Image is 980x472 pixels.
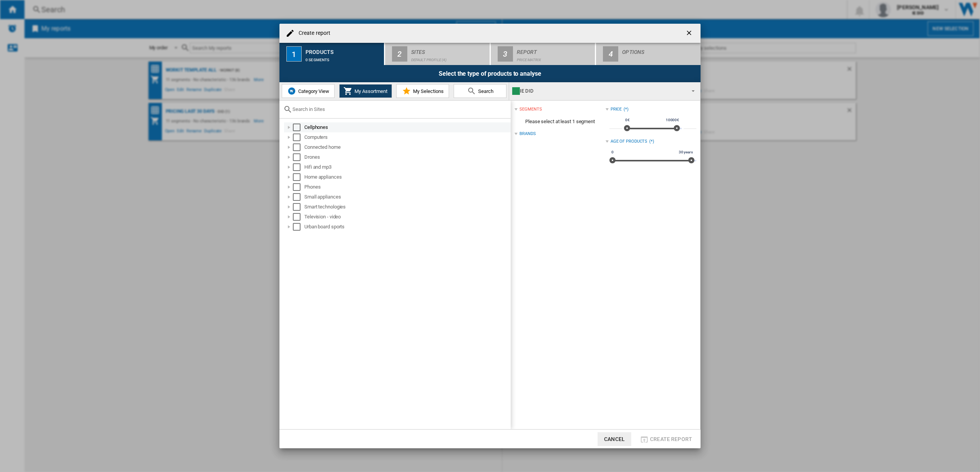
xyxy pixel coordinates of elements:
[296,88,329,94] span: Category View
[293,133,304,141] md-checkbox: Select
[411,46,487,54] div: Sites
[304,153,510,161] div: Drones
[295,29,330,37] h4: Create report
[293,173,304,181] md-checkbox: Select
[305,54,381,62] div: 0 segments
[385,43,490,65] button: 2 Sites Default profile (4)
[304,173,510,181] div: Home appliances
[519,131,536,137] div: Brands
[293,153,304,161] md-checkbox: Select
[304,223,510,231] div: Urban board sports
[682,26,697,41] button: getI18NText('BUTTONS.CLOSE_DIALOG')
[304,163,510,171] div: Hifi and mp3
[304,124,510,131] div: Cellphones
[282,84,335,98] button: Category View
[476,88,493,94] span: Search
[293,223,304,231] md-checkbox: Select
[353,88,387,94] span: My Assortment
[411,88,444,94] span: My Selections
[514,114,605,129] span: Please select at least 1 segment
[678,149,694,155] span: 30 years
[396,84,449,98] button: My Selections
[411,54,487,62] div: Default profile (4)
[292,106,507,112] input: Search in Sites
[622,46,697,54] div: Options
[293,213,304,221] md-checkbox: Select
[517,54,592,62] div: Price Matrix
[293,163,304,171] md-checkbox: Select
[392,46,407,62] div: 2
[491,43,596,65] button: 3 Report Price Matrix
[596,43,701,65] button: 4 Options
[517,46,592,54] div: Report
[624,117,631,123] span: 0€
[611,138,648,145] div: Age of products
[304,133,510,141] div: Computers
[598,432,631,446] button: Cancel
[304,193,510,201] div: Small appliances
[293,143,304,151] md-checkbox: Select
[665,117,680,123] span: 10000€
[498,46,513,62] div: 3
[293,183,304,191] md-checkbox: Select
[293,124,304,131] md-checkbox: Select
[603,46,618,62] div: 4
[305,46,381,54] div: Products
[685,29,694,38] ng-md-icon: getI18NText('BUTTONS.CLOSE_DIALOG')
[304,213,510,221] div: Television - video
[286,46,302,62] div: 1
[650,436,692,442] span: Create report
[610,149,615,155] span: 0
[304,143,510,151] div: Connected home
[293,193,304,201] md-checkbox: Select
[304,203,510,211] div: Smart technologies
[339,84,392,98] button: My Assortment
[512,86,685,96] div: IE DID
[637,432,694,446] button: Create report
[279,43,385,65] button: 1 Products 0 segments
[293,203,304,211] md-checkbox: Select
[287,86,296,96] img: wiser-icon-blue.png
[279,65,701,82] div: Select the type of products to analyse
[304,183,510,191] div: Phones
[611,106,622,112] div: Price
[454,84,506,98] button: Search
[519,106,542,112] div: segments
